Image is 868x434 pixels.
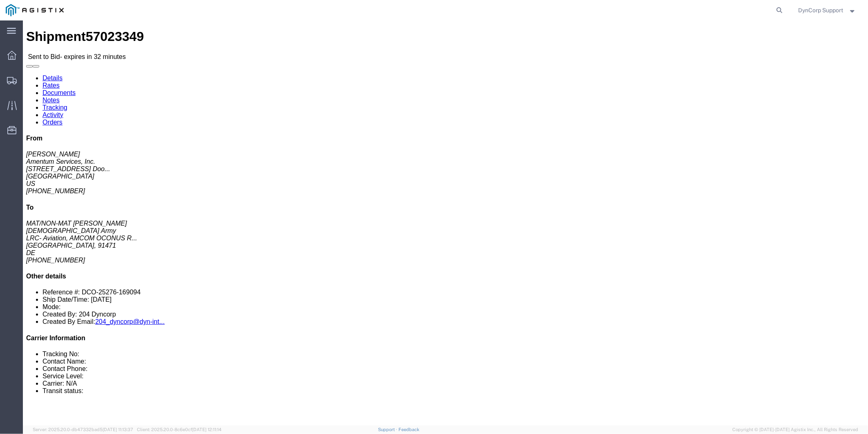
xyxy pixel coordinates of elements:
span: Server: 2025.20.0-db47332bad5 [33,427,133,432]
span: [DATE] 12:11:14 [192,427,221,432]
a: Feedback [398,427,419,432]
span: [DATE] 11:13:37 [103,427,133,432]
img: logo [6,4,64,16]
button: DynCorp Support [798,5,857,15]
span: DynCorp Support [799,6,843,15]
a: Support [378,427,398,432]
iframe: FS Legacy Container [23,20,868,425]
span: Client: 2025.20.0-8c6e0cf [137,427,221,432]
span: Copyright © [DATE]-[DATE] Agistix Inc., All Rights Reserved [732,426,858,433]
